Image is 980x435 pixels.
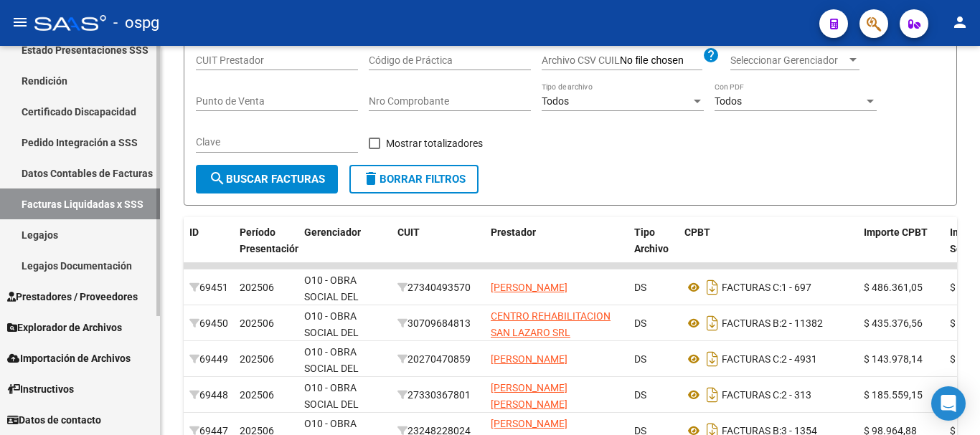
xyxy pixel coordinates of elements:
[349,165,479,193] button: Borrar Filtros
[184,217,234,280] datatable-header-cell: ID
[491,310,611,338] span: CENTRO REHABILITACION SAN LAZARO SRL
[240,282,274,293] span: 202506
[7,350,131,366] span: Importación de Archivos
[386,135,483,152] span: Mostrar totalizadores
[703,348,722,371] i: Descargar documento
[722,317,781,329] span: FACTURAS B:
[304,274,359,335] span: O10 - OBRA SOCIAL DEL PERSONAL GRAFICO
[620,54,702,67] input: Archivo CSV CUIL
[397,351,479,368] div: 20270470859
[730,54,847,67] span: Seleccionar Gerenciador
[702,47,720,64] mat-icon: help
[240,389,274,401] span: 202506
[304,310,359,371] span: O10 - OBRA SOCIAL DEL PERSONAL GRAFICO
[397,279,479,296] div: 27340493570
[864,389,923,401] span: $ 185.559,15
[189,279,228,296] div: 69451
[703,383,722,406] i: Descargar documento
[485,217,628,280] datatable-header-cell: Prestador
[491,382,567,410] span: [PERSON_NAME] [PERSON_NAME]
[7,320,122,335] span: Explorador de Archivos
[722,353,781,365] span: FACTURAS C:
[189,387,228,403] div: 69448
[864,226,928,238] span: Importe CPBT
[209,170,226,187] mat-icon: search
[397,387,479,403] div: 27330367801
[684,312,852,335] div: 2 - 11382
[7,412,101,428] span: Datos de contacto
[722,389,781,401] span: FACTURAS C:
[491,282,567,293] span: [PERSON_NAME]
[234,217,298,280] datatable-header-cell: Período Presentación
[113,7,159,39] span: - ospg
[542,95,569,107] span: Todos
[634,353,646,365] span: DS
[209,173,325,186] span: Buscar Facturas
[189,315,228,332] div: 69450
[392,217,485,280] datatable-header-cell: CUIT
[397,226,420,238] span: CUIT
[684,226,710,238] span: CPBT
[684,276,852,299] div: 1 - 697
[7,381,74,397] span: Instructivos
[684,383,852,406] div: 2 - 313
[679,217,858,280] datatable-header-cell: CPBT
[491,226,536,238] span: Prestador
[11,14,29,31] mat-icon: menu
[542,54,620,66] span: Archivo CSV CUIL
[240,353,274,365] span: 202506
[298,217,392,280] datatable-header-cell: Gerenciador
[240,226,301,254] span: Período Presentación
[240,317,274,329] span: 202506
[7,289,138,305] span: Prestadores / Proveedores
[858,217,944,280] datatable-header-cell: Importe CPBT
[491,353,567,365] span: [PERSON_NAME]
[951,14,969,31] mat-icon: person
[196,165,338,193] button: Buscar Facturas
[703,312,722,335] i: Descargar documento
[634,317,646,329] span: DS
[634,282,646,293] span: DS
[362,170,380,187] mat-icon: delete
[684,348,852,371] div: 2 - 4931
[634,389,646,401] span: DS
[715,95,742,107] span: Todos
[304,226,361,238] span: Gerenciador
[864,282,923,293] span: $ 486.361,05
[931,386,966,421] div: Open Intercom Messenger
[634,226,669,254] span: Tipo Archivo
[189,351,228,368] div: 69449
[628,217,679,280] datatable-header-cell: Tipo Archivo
[703,276,722,299] i: Descargar documento
[304,346,359,406] span: O10 - OBRA SOCIAL DEL PERSONAL GRAFICO
[722,282,781,293] span: FACTURAS C:
[397,315,479,332] div: 30709684813
[864,317,923,329] span: $ 435.376,56
[864,353,923,365] span: $ 143.978,14
[189,226,199,238] span: ID
[362,173,466,186] span: Borrar Filtros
